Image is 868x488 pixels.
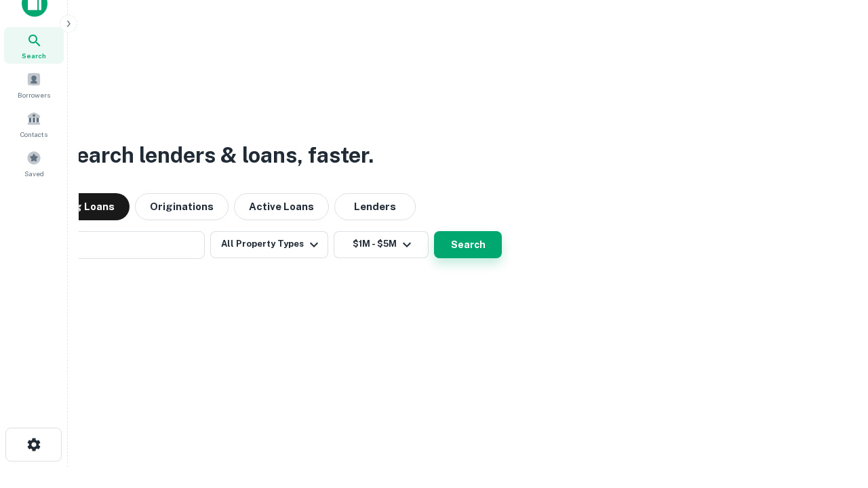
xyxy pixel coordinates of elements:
[4,145,64,182] a: Saved
[334,231,429,258] button: $1M - $5M
[234,193,329,220] button: Active Loans
[20,129,47,140] span: Contacts
[135,193,229,220] button: Originations
[4,66,64,103] a: Borrowers
[62,139,374,171] h3: Search lenders & loans, faster.
[24,168,44,179] span: Saved
[334,193,416,220] button: Lenders
[800,380,868,445] iframe: Chat Widget
[18,89,50,100] span: Borrowers
[210,231,328,258] button: All Property Types
[4,27,64,64] a: Search
[4,106,64,142] a: Contacts
[434,231,502,258] button: Search
[22,50,46,61] span: Search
